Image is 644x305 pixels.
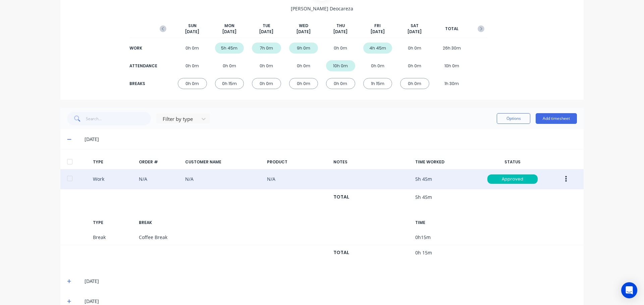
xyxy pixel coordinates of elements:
[267,159,328,165] div: PRODUCT
[178,43,207,54] div: 0h 0m
[326,78,355,89] div: 0h 0m
[289,60,318,71] div: 0h 0m
[215,43,244,54] div: 5h 45m
[536,113,577,124] button: Add timesheet
[289,43,318,54] div: 9h 0m
[185,29,199,35] span: [DATE]
[93,159,134,165] div: TYPE
[333,159,410,165] div: NOTES
[178,78,207,89] div: 0h 0m
[487,174,538,184] div: Approved
[363,78,392,89] div: 1h 15m
[224,23,234,29] span: MON
[497,113,530,124] button: Options
[411,23,419,29] span: SAT
[400,60,429,71] div: 0h 0m
[415,220,476,226] div: TIME
[139,159,180,165] div: ORDER #
[222,29,236,35] span: [DATE]
[85,298,577,305] div: [DATE]
[408,29,422,35] span: [DATE]
[259,29,273,35] span: [DATE]
[215,60,244,71] div: 0h 0m
[363,43,392,54] div: 4h 45m
[333,29,347,35] span: [DATE]
[371,29,385,35] span: [DATE]
[299,23,308,29] span: WED
[215,78,244,89] div: 0h 15m
[445,26,459,32] span: TOTAL
[85,278,577,285] div: [DATE]
[415,159,476,165] div: TIME WORKED
[363,60,392,71] div: 0h 0m
[437,78,467,89] div: 1h 30m
[252,60,281,71] div: 0h 0m
[129,81,156,87] div: BREAKS
[289,78,318,89] div: 0h 0m
[86,112,151,125] input: Search...
[437,43,467,54] div: 26h 30m
[178,60,207,71] div: 0h 0m
[291,5,353,12] span: [PERSON_NAME] Deocareza
[400,78,429,89] div: 0h 0m
[85,136,577,143] div: [DATE]
[400,43,429,54] div: 0h 0m
[326,60,355,71] div: 10h 0m
[263,23,270,29] span: TUE
[93,220,134,226] div: TYPE
[188,23,197,29] span: SUN
[185,159,262,165] div: CUSTOMER NAME
[374,23,381,29] span: FRI
[437,60,467,71] div: 10h 0m
[252,78,281,89] div: 0h 0m
[129,45,156,51] div: WORK
[252,43,281,54] div: 7h 0m
[621,282,637,298] div: Open Intercom Messenger
[139,220,180,226] div: BREAK
[326,43,355,54] div: 0h 0m
[129,63,156,69] div: ATTENDANCE
[336,23,345,29] span: THU
[297,29,311,35] span: [DATE]
[482,159,543,165] div: STATUS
